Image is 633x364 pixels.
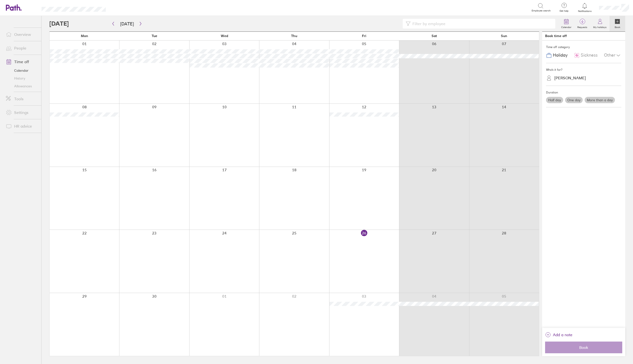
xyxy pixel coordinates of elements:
a: Tools [2,94,41,104]
span: Book [549,345,619,350]
label: Half day [546,97,563,103]
a: People [2,43,41,53]
a: Overview [2,30,41,39]
a: History [2,74,41,82]
span: Employee search [532,9,551,12]
button: Add a note [545,331,572,339]
span: Notifications [577,10,593,13]
button: [DATE] [116,20,138,28]
span: Fri [362,34,366,38]
a: Calendar [2,67,41,74]
div: Book time off [545,34,567,38]
a: Time off [2,57,41,67]
span: Tue [152,34,157,38]
span: Sun [501,34,507,38]
div: Other [604,51,621,60]
div: Time off category [546,43,621,51]
label: One day [565,97,583,103]
span: Add a note [553,331,572,339]
span: Wed [221,34,228,38]
a: Notifications [577,2,593,13]
div: Who's it for? [546,66,621,73]
a: Calendar [558,16,574,31]
a: Allowances [2,82,41,90]
a: Settings [2,108,41,117]
span: Get help [556,10,572,12]
label: My holidays [590,24,610,29]
span: 0 [574,20,590,24]
button: Book [545,342,622,353]
label: Book [612,24,623,29]
input: Filter by employee [411,19,552,28]
a: 0Requests [574,16,590,31]
span: Holiday [553,53,568,58]
span: Sat [432,34,437,38]
div: [PERSON_NAME] [554,76,586,80]
span: Sickness [581,53,598,58]
div: Search [119,5,131,10]
a: HR advice [2,121,41,131]
div: Duration [546,89,621,96]
label: Calendar [558,24,574,29]
label: More than a day [585,97,615,103]
span: Thu [291,34,297,38]
label: Requests [574,24,590,29]
a: Book [610,16,625,31]
span: Mon [81,34,88,38]
a: My holidays [590,16,610,31]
